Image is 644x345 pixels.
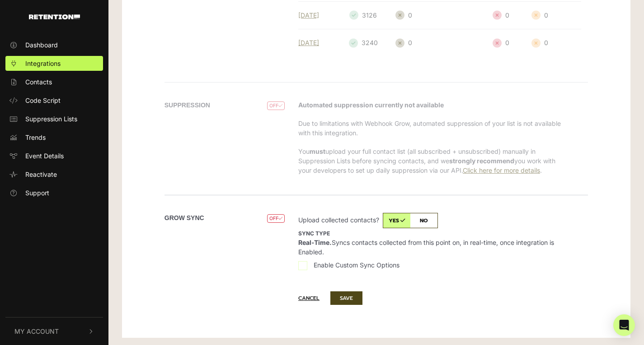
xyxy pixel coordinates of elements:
[25,170,57,179] span: Reactivate
[5,93,103,108] a: Code Script
[5,130,103,145] a: Trends
[25,133,46,142] span: Trends
[5,74,103,89] a: Contacts
[5,56,103,71] a: Integrations
[25,96,61,105] span: Code Script
[25,114,77,124] span: Suppression Lists
[29,14,80,19] img: Retention.com
[298,213,570,228] p: Upload collected contacts?
[5,317,103,345] button: My Account
[330,291,362,305] button: SAVE
[14,327,59,336] span: My Account
[25,59,61,68] span: Integrations
[5,148,103,163] a: Event Details
[5,111,103,126] a: Suppression Lists
[298,230,330,237] strong: Sync type
[5,167,103,182] a: Reactivate
[314,260,400,270] span: Enable Custom Sync Options
[267,214,285,223] span: OFF
[25,77,52,87] span: Contacts
[5,37,103,52] a: Dashboard
[25,151,64,161] span: Event Details
[298,239,332,246] strong: Real-Time.
[298,229,554,256] span: Syncs contacts collected from this point on, in real-time, once integration is Enabled.
[298,292,329,304] button: Cancel
[5,185,103,200] a: Support
[165,213,204,223] label: Grow Sync
[25,40,58,50] span: Dashboard
[25,188,49,198] span: Support
[613,314,635,336] div: Open Intercom Messenger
